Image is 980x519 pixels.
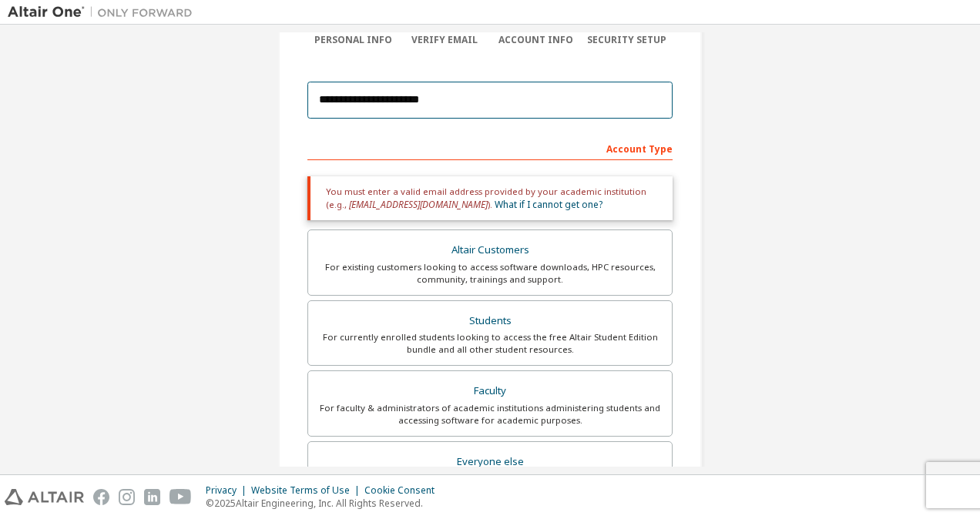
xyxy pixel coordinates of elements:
img: altair_logo.svg [5,489,84,505]
div: Account Type [307,136,673,160]
div: Faculty [317,380,663,402]
div: For currently enrolled students looking to access the free Altair Student Edition bundle and all ... [317,331,663,356]
img: facebook.svg [93,489,109,505]
div: For faculty & administrators of academic institutions administering students and accessing softwa... [317,402,663,427]
div: Privacy [206,484,251,497]
div: Personal Info [307,34,399,46]
div: Account Info [490,34,582,46]
div: Website Terms of Use [251,484,364,497]
p: © 2025 Altair Engineering, Inc. All Rights Reserved. [206,497,444,510]
div: Altair Customers [317,239,663,261]
img: youtube.svg [169,489,192,505]
div: You must enter a valid email address provided by your academic institution (e.g., ). [307,176,673,220]
div: Cookie Consent [364,484,444,497]
img: instagram.svg [119,489,135,505]
img: Altair One [8,5,200,20]
div: Verify Email [399,34,491,46]
img: linkedin.svg [144,489,160,505]
span: [EMAIL_ADDRESS][DOMAIN_NAME] [349,198,488,211]
a: What if I cannot get one? [495,198,602,211]
div: For existing customers looking to access software downloads, HPC resources, community, trainings ... [317,261,663,286]
div: Security Setup [582,34,673,46]
div: Everyone else [317,451,663,473]
div: Students [317,310,663,332]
